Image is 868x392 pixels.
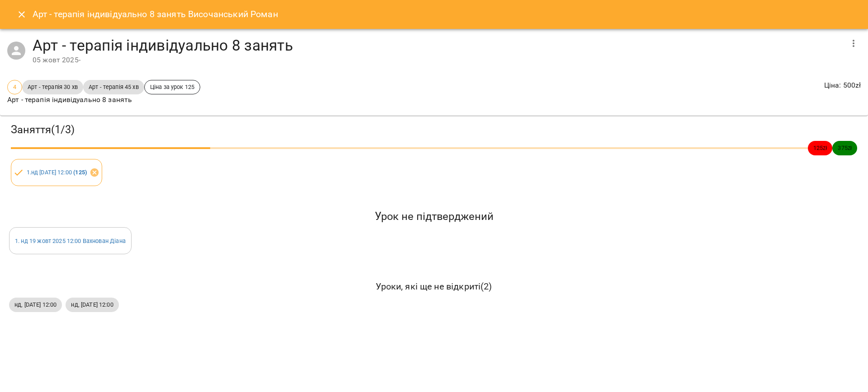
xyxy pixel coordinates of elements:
span: Ціна за урок 125 [145,83,200,91]
span: Арт - терапія 30 хв [22,83,83,91]
div: 05 жовт 2025 - [33,55,843,65]
p: Ціна : 500 zł [824,80,861,91]
h6: Уроки, які ще не відкриті ( 2 ) [9,280,859,294]
a: 1. нд 19 жовт 2025 12:00 Вахнован Діана [15,238,126,244]
span: 125 zł [808,144,833,152]
h6: Арт - терапія індивідуально 8 занять Височанський Роман [33,7,278,21]
span: 375 zł [832,144,857,152]
div: 1.нд [DATE] 12:00 (125) [11,159,102,186]
button: Close [11,4,33,25]
a: 1.нд [DATE] 12:00 (125) [27,169,87,176]
span: 4 [8,83,22,91]
h3: Заняття ( 1 / 3 ) [11,123,857,137]
b: ( 125 ) [73,169,87,176]
h4: Арт - терапія індивідуально 8 занять [33,36,843,55]
h5: Урок не підтверджений [9,210,859,224]
span: нд, [DATE] 12:00 [66,300,118,309]
span: Арт - терапія 45 хв [83,83,144,91]
span: нд, [DATE] 12:00 [9,300,62,309]
p: Арт - терапія індивідуально 8 занять [7,94,200,105]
